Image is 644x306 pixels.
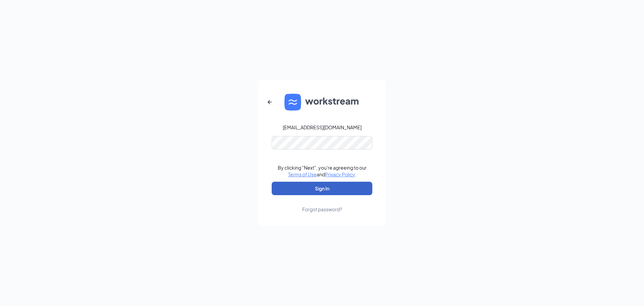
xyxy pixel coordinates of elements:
[283,124,362,131] div: [EMAIL_ADDRESS][DOMAIN_NAME]
[302,195,342,213] a: Forgot password?
[284,94,360,111] img: WS logo and Workstream text
[325,171,355,177] a: Privacy Policy
[288,171,317,177] a: Terms of Use
[278,164,367,178] div: By clicking "Next", you're agreeing to our and .
[262,94,278,110] button: ArrowLeftNew
[302,206,342,213] div: Forgot password?
[266,98,274,106] svg: ArrowLeftNew
[272,182,372,195] button: Sign In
